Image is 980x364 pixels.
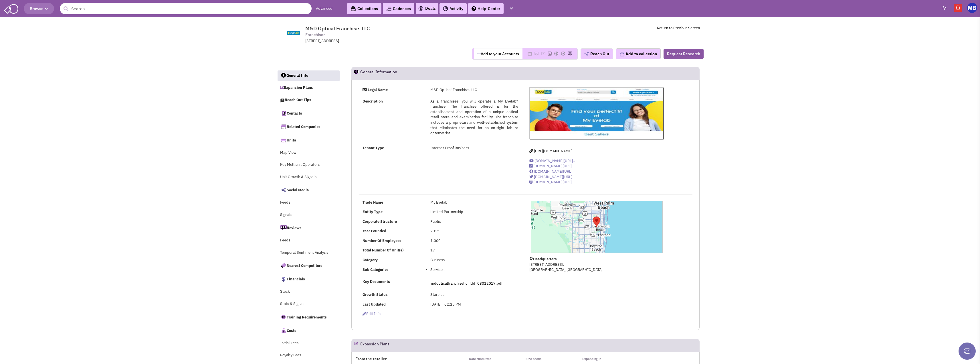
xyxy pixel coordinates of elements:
span: Franchisor [305,32,325,38]
div: Limited Partnership [427,209,522,215]
span: Browse [30,6,48,11]
div: 1,000 [427,238,522,244]
span: [DOMAIN_NAME][URL] [534,174,572,179]
a: General Info [278,70,340,81]
a: Collections [347,3,381,14]
span: [URL][DOMAIN_NAME] [534,149,572,154]
div: M&D Optical Franchise, LLC [427,87,522,93]
a: Feeds [277,197,340,208]
div: Business [427,257,522,263]
img: icon-collection-lavender.png [619,52,625,57]
a: Related Companies [277,121,340,133]
a: Cadences [383,3,414,14]
a: Costs [277,324,340,337]
a: Social Media [277,184,340,196]
b: Trade Name [363,200,383,205]
a: [URL][DOMAIN_NAME] [529,149,572,154]
a: Return to Previous Screen [657,25,700,30]
a: Deals [418,5,436,12]
a: Stock [277,286,340,297]
button: Add to collection [616,48,661,59]
a: [DOMAIN_NAME][URL] [529,180,572,184]
a: Temporal Sentiment Analysis [277,247,340,258]
b: Growth Status [363,292,388,297]
a: Stats & Signals [277,299,340,310]
a: Units [277,134,340,146]
div: 17 [427,248,522,253]
button: Add to your Accounts [474,48,522,59]
b: Last Updated [363,302,386,307]
b: Entity Type [363,209,383,214]
button: Browse [24,3,54,14]
img: Please add to your accounts [568,51,572,56]
a: mdopticalfranchisellc_fdd_08012017.pdf, [431,281,504,286]
div: My Eyelab [427,200,522,205]
b: Category [363,257,378,262]
a: Feeds [277,235,340,246]
img: Please add to your accounts [541,51,546,56]
b: Headquarters [533,257,557,261]
img: Activity.png [443,6,448,11]
img: Please add to your accounts [561,51,565,56]
span: [DOMAIN_NAME][URL].. [533,164,574,168]
img: Please add to your accounts [534,51,539,56]
img: help.png [472,6,476,11]
div: 2015 [427,229,522,234]
span: [DOMAIN_NAME][URL] [534,169,572,174]
a: Key Multiunit Operators [277,160,340,170]
img: icon-deals.svg [418,5,424,12]
div: Internet Proof Business [427,145,522,151]
div: M&amp;D Optical Franchise, LLC [593,217,600,227]
strong: Tenant Type [363,145,384,150]
a: Financials [277,273,340,285]
li: Services [430,267,518,273]
a: [DOMAIN_NAME][URL] [529,174,572,179]
b: Sub Categories [363,267,389,272]
h2: Expansion Plans [360,339,389,352]
input: Search [60,3,312,14]
a: [DOMAIN_NAME][URL].. [529,164,574,168]
p: Size needs [526,356,582,362]
a: Help-Center [468,3,504,14]
span: As a franchisee, you will operate a My Eyelab® franchise. The franchise offered is for the establ... [430,99,518,135]
b: Corporate Structure [363,219,397,224]
div: [STREET_ADDRESS] [305,38,455,44]
span: Edit info [363,311,381,316]
h2: General Information [360,67,397,80]
img: Cadences_logo.png [386,7,391,11]
b: Key Documents [363,279,390,284]
img: plane.png [584,52,589,56]
a: Advanced [316,6,332,11]
strong: Legal Name [368,87,388,92]
div: [DATE] : 02:25 PM [427,302,522,307]
span: M&D Optical Franchise, LLC [305,25,370,32]
div: Start-up [427,292,522,298]
img: Please add to your accounts [554,51,559,56]
a: Royalty Fees [277,350,340,361]
strong: Description [363,99,383,104]
a: Nearest Competitors [277,259,340,271]
a: Training Requirements [277,311,340,323]
span: [DOMAIN_NAME][URL] [533,180,572,184]
p: From the retailer [355,356,469,362]
a: Signals [277,210,340,221]
b: Number Of Employees [363,238,401,243]
a: [DOMAIN_NAME][URL] [529,169,572,174]
a: Unit Growth & Signals [277,172,340,183]
a: [DOMAIN_NAME][URL].. [529,158,575,163]
img: Mac Brady [967,3,977,13]
p: Expanding in [582,356,639,362]
button: Request Research [664,49,704,59]
b: Year Founded [363,229,386,233]
img: M&D Optical Franchise, LLC [530,88,664,139]
img: SmartAdmin [4,3,18,14]
p: Date submitted [469,356,526,362]
a: Initial Fees [277,338,340,349]
button: Reach Out [581,48,613,59]
p: [STREET_ADDRESS], [GEOGRAPHIC_DATA],[GEOGRAPHIC_DATA] [529,262,664,273]
a: Activity [439,3,467,14]
a: Map View [277,147,340,158]
div: Public [427,219,522,225]
span: [DOMAIN_NAME][URL].. [534,158,575,163]
a: Reviews [277,222,340,234]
